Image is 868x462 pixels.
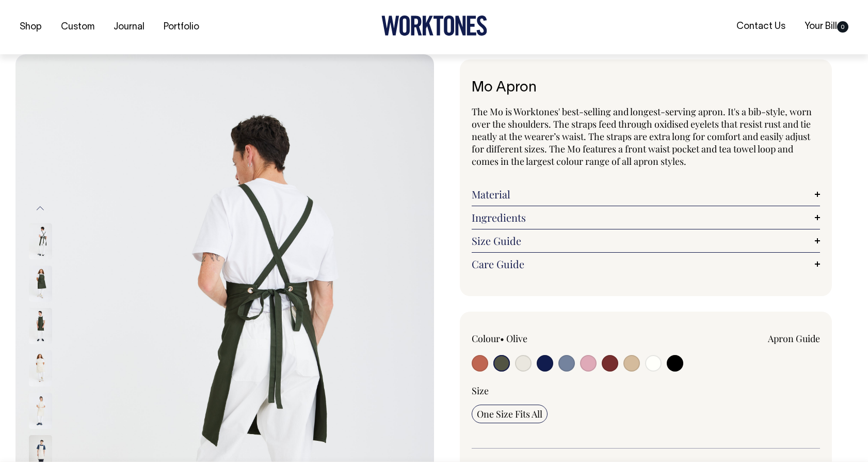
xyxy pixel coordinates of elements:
[837,21,848,33] span: 0
[768,332,820,345] a: Apron Guide
[472,405,548,423] input: One Size Fits All
[57,19,99,36] a: Custom
[472,188,820,201] a: Material
[477,408,542,420] span: One Size Fits All
[472,384,820,397] div: Size
[29,393,52,429] img: natural
[29,223,52,259] img: olive
[472,80,820,96] h1: Mo Apron
[732,18,790,35] a: Contact Us
[15,19,46,36] a: Shop
[33,197,48,220] button: Previous
[109,19,149,36] a: Journal
[472,211,820,224] a: Ingredients
[506,332,527,345] label: Olive
[472,105,812,167] span: The Mo is Worktones' best-selling and longest-serving apron. It's a bib-style, worn over the shou...
[800,18,853,35] a: Your Bill0
[29,350,52,387] img: natural
[29,266,52,302] img: olive
[472,332,611,345] div: Colour
[29,308,52,344] img: olive
[159,19,203,36] a: Portfolio
[472,258,820,270] a: Care Guide
[500,332,504,345] span: •
[472,235,820,247] a: Size Guide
